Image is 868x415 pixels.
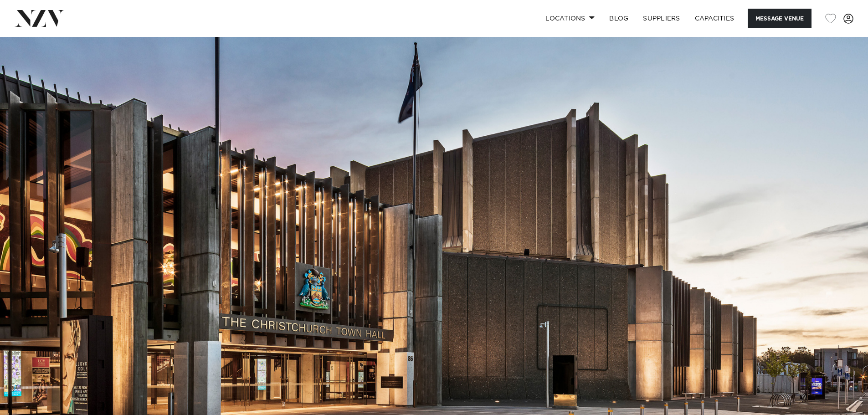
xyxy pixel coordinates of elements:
[636,9,687,28] a: SUPPLIERS
[748,9,812,28] button: Message Venue
[602,9,636,28] a: BLOG
[538,9,602,28] a: Locations
[688,9,742,28] a: Capacities
[15,10,64,26] img: nzv-logo.png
